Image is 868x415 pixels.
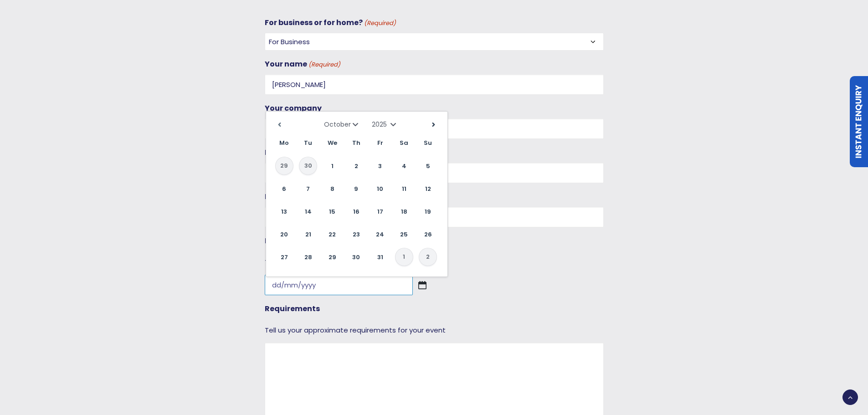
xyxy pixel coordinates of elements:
span: Wednesday [323,134,341,152]
a: 29 [323,248,341,266]
a: 14 [299,202,317,220]
a: 20 [275,225,293,243]
select: Select year [372,120,399,129]
a: 31 [371,248,389,266]
label: Requirements [265,302,320,315]
label: Date of your event [265,235,336,247]
a: 25 [395,225,413,243]
a: 11 [395,179,413,198]
a: 19 [419,202,437,220]
a: 2 [347,157,365,175]
a: 13 [275,202,293,220]
a: 22 [323,225,341,243]
span: 2 [419,248,437,266]
div: Tell us the date of your event [265,251,604,275]
a: 4 [395,157,413,175]
a: 21 [299,225,317,243]
img: Select date [418,281,426,289]
input: dd/mm/yyyy [265,275,413,295]
span: 29 [275,157,293,175]
a: 12 [419,179,437,198]
iframe: Chatbot [808,355,855,402]
label: Your company [265,102,322,115]
span: Monday [275,134,293,152]
a: 15 [323,202,341,220]
a: 27 [275,248,293,266]
a: 16 [347,202,365,220]
span: Sunday [419,134,437,152]
a: 5 [419,157,437,175]
select: Select month [315,120,361,129]
a: 9 [347,179,365,198]
a: 10 [371,179,389,198]
a: 28 [299,248,317,266]
span: 30 [299,157,317,175]
a: 8 [323,179,341,198]
a: 18 [395,202,413,220]
label: Your name [265,58,340,71]
a: 17 [371,202,389,220]
a: 23 [347,225,365,243]
label: Email [265,190,320,203]
a: 1 [323,157,341,175]
span: 1 [395,248,413,266]
span: (Required) [308,60,340,70]
label: Phone [265,146,289,159]
a: 30 [347,248,365,266]
a: Instant Enquiry [850,76,868,167]
div: Tell us your approximate requirements for your event [265,319,604,343]
a: 24 [371,225,389,243]
span: Thursday [347,134,365,152]
a: 7 [299,179,317,198]
span: Saturday [395,134,413,152]
span: Tuesday [299,134,317,152]
label: For business or for home? [265,16,396,29]
span: (Required) [363,18,396,29]
a: Previous [273,118,287,132]
span: Friday [371,134,389,152]
a: 26 [419,225,437,243]
a: 6 [275,179,293,198]
a: 3 [371,157,389,175]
